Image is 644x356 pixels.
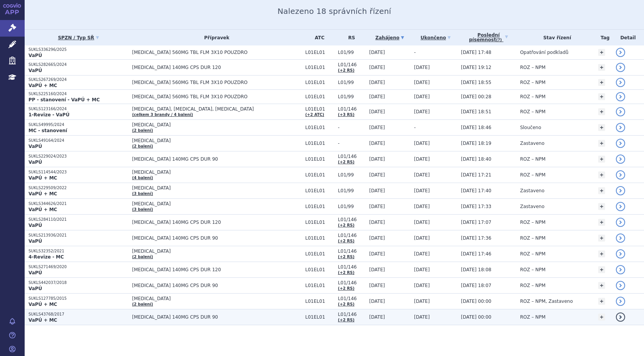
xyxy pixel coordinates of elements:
strong: VaPÚ [29,144,42,149]
th: Stav řízení [516,30,594,45]
span: [DATE] [369,251,385,257]
a: (+2 RS) [338,255,354,259]
a: + [598,64,605,71]
span: L01/146 [338,312,365,317]
span: L01EL01 [305,156,334,162]
span: [MEDICAL_DATA] [132,296,302,301]
a: (2 balení) [132,255,153,259]
a: + [598,298,605,305]
p: SUKLS225160/2024 [29,91,128,97]
span: [DATE] [414,251,430,257]
p: SUKLS271469/2020 [29,264,128,270]
a: + [598,250,605,257]
a: detail [616,154,625,164]
strong: 4-Revize - MC [29,254,64,260]
th: Tag [594,30,612,45]
span: Zastaveno [520,141,544,146]
span: Zastaveno [520,204,544,209]
span: L01EL01 [305,125,334,130]
span: L01/99 [338,80,365,85]
span: [DATE] [369,80,385,85]
a: + [598,49,605,56]
span: L01EL01 [305,283,334,288]
span: ROZ – NPM [520,283,545,288]
span: L01EL01 [305,188,334,193]
span: L01EL01 [305,50,334,55]
abbr: (?) [496,38,502,42]
span: [DATE] [414,156,430,162]
a: + [598,124,605,131]
a: + [598,171,605,178]
span: Zastaveno [520,188,544,193]
p: SUKLS282665/2024 [29,62,128,67]
span: [DATE] [369,50,385,55]
a: detail [616,78,625,87]
span: [DATE] [369,235,385,241]
span: [MEDICAL_DATA] 560MG TBL FLM 3X10 POUZDRO [132,80,302,85]
a: + [598,219,605,226]
span: [DATE] [414,109,430,114]
span: [DATE] 00:28 [461,94,491,99]
a: detail [616,297,625,306]
span: [MEDICAL_DATA] [132,170,302,175]
span: ROZ – NPM [520,109,545,114]
span: L01EL01 [305,172,334,178]
p: SUKLS127785/2015 [29,296,128,301]
span: ROZ – NPM [520,267,545,272]
span: L01EL01 [305,299,334,304]
a: (+2 RS) [338,270,354,275]
a: detail [616,218,625,227]
a: (+3 RS) [338,113,354,117]
span: [DATE] [369,65,385,70]
span: [DATE] 18:19 [461,141,491,146]
span: [DATE] 17:48 [461,50,491,55]
span: [MEDICAL_DATA] 140MG CPS DUR 90 [132,314,302,320]
span: L01EL01 [305,141,334,146]
span: L01EL01 [305,65,334,70]
span: [DATE] 17:21 [461,172,491,178]
span: ROZ – NPM [520,251,545,257]
a: detail [616,233,625,243]
a: detail [616,107,625,116]
th: RS [334,30,365,45]
a: (+2 RS) [338,223,354,227]
span: ROZ – NPM [520,80,545,85]
span: [MEDICAL_DATA] 140MG CPS DUR 90 [132,235,302,241]
p: SUKLS49995/2024 [29,122,128,128]
span: [MEDICAL_DATA] 560MG TBL FLM 3X10 POUZDRO [132,50,302,55]
span: ROZ – NPM [520,235,545,241]
p: SUKLS229024/2023 [29,154,128,159]
p: SUKLS213936/2021 [29,233,128,238]
a: detail [616,249,625,259]
span: L01EL01 [305,80,334,85]
span: L01/146 [338,62,365,67]
a: detail [616,63,625,72]
span: [DATE] 18:07 [461,283,491,288]
span: [DATE] 17:40 [461,188,491,193]
a: detail [616,186,625,195]
span: - [338,125,365,130]
a: detail [616,139,625,148]
span: [DATE] [414,80,430,85]
a: detail [616,312,625,322]
span: L01/146 [338,296,365,301]
span: [DATE] [369,204,385,209]
span: [DATE] 19:12 [461,65,491,70]
strong: VaPÚ [29,238,42,244]
span: [MEDICAL_DATA] 140MG CPS DUR 90 [132,156,302,162]
span: [DATE] 00:00 [461,314,491,320]
a: detail [616,281,625,290]
span: L01/146 [338,106,365,112]
span: [MEDICAL_DATA] 140MG CPS DUR 120 [132,267,302,272]
strong: VaPÚ + MC [29,191,57,196]
a: detail [616,123,625,132]
a: + [598,235,605,242]
span: - [338,141,365,146]
a: detail [616,265,625,274]
span: L01EL01 [305,235,334,241]
span: [MEDICAL_DATA] 140MG CPS DUR 90 [132,283,302,288]
span: ROZ – NPM [520,94,545,99]
span: [DATE] 17:46 [461,251,491,257]
span: L01/146 [338,233,365,238]
span: [DATE] 18:46 [461,125,491,130]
